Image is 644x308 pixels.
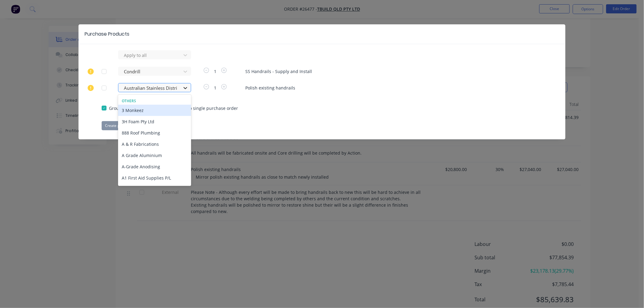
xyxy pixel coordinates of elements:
div: 888 Roof Plumbing [118,127,191,138]
div: [PERSON_NAME] Hire Pty Ltd [118,184,191,195]
div: Others [118,98,191,104]
span: 1 [210,68,220,75]
div: A-Grade Anodising [118,161,191,172]
span: Polish existing handrails [245,85,542,91]
div: Purchase Products [85,30,129,38]
div: 3H Foam Pty Ltd [118,116,191,127]
div: A Grade Aluminium [118,150,191,161]
button: Create purchase(s) [102,121,141,130]
div: A1 First Aid Supplies P/L [118,172,191,184]
span: 1 [210,85,220,91]
span: SS Handrails - Supply and Install [245,68,542,75]
div: A & R Fabrications [118,138,191,150]
div: 3 Monkeez [118,105,191,116]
